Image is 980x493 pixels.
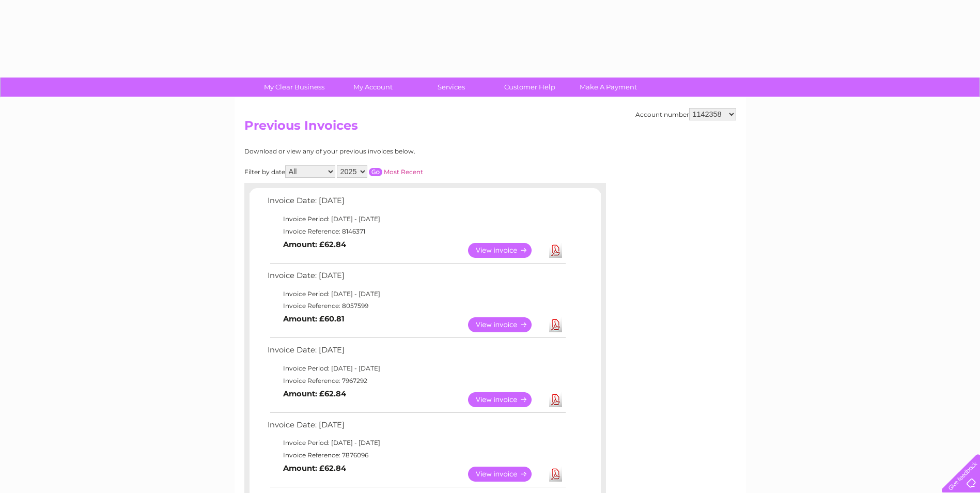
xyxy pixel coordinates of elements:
td: Invoice Reference: 8146371 [265,225,567,238]
a: My Clear Business [252,78,337,97]
td: Invoice Date: [DATE] [265,343,567,362]
div: Filter by date [244,165,516,178]
h2: Previous Invoices [244,118,736,138]
a: My Account [330,78,415,97]
div: Account number [635,108,736,120]
a: Download [549,317,562,332]
td: Invoice Period: [DATE] - [DATE] [265,362,567,375]
td: Invoice Date: [DATE] [265,418,567,437]
a: View [468,467,544,482]
td: Invoice Date: [DATE] [265,194,567,213]
b: Amount: £60.81 [283,314,345,323]
a: Services [409,78,494,97]
a: Download [549,243,562,258]
td: Invoice Period: [DATE] - [DATE] [265,213,567,225]
td: Invoice Reference: 8057599 [265,300,567,312]
a: View [468,392,544,407]
a: Most Recent [384,168,423,176]
a: View [468,243,544,258]
a: Customer Help [487,78,572,97]
td: Invoice Period: [DATE] - [DATE] [265,288,567,300]
b: Amount: £62.84 [283,464,346,473]
a: Download [549,467,562,482]
a: Make A Payment [566,78,651,97]
div: Download or view any of your previous invoices below. [244,148,516,155]
td: Invoice Reference: 7876096 [265,449,567,461]
b: Amount: £62.84 [283,389,346,398]
a: Download [549,392,562,407]
td: Invoice Period: [DATE] - [DATE] [265,437,567,449]
td: Invoice Reference: 7967292 [265,375,567,387]
b: Amount: £62.84 [283,240,346,249]
a: View [468,317,544,332]
td: Invoice Date: [DATE] [265,269,567,288]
